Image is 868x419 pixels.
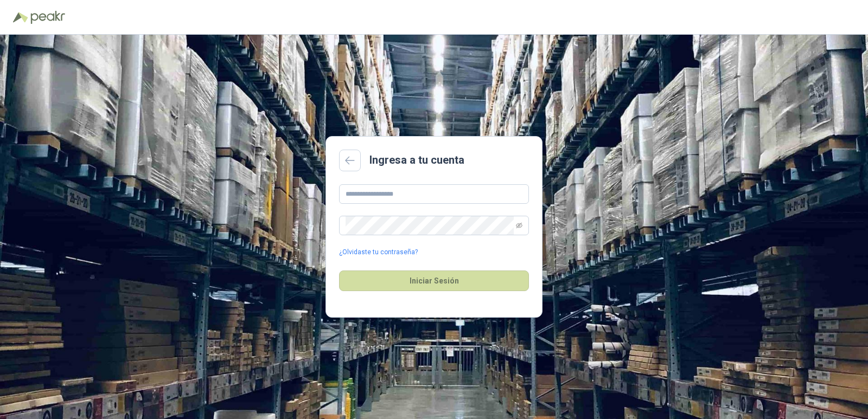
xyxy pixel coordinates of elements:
img: Peakr [30,11,65,24]
a: ¿Olvidaste tu contraseña? [339,247,418,257]
h2: Ingresa a tu cuenta [369,152,464,169]
span: eye-invisible [516,222,522,229]
button: Iniciar Sesión [339,270,529,291]
img: Logo [13,12,28,23]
